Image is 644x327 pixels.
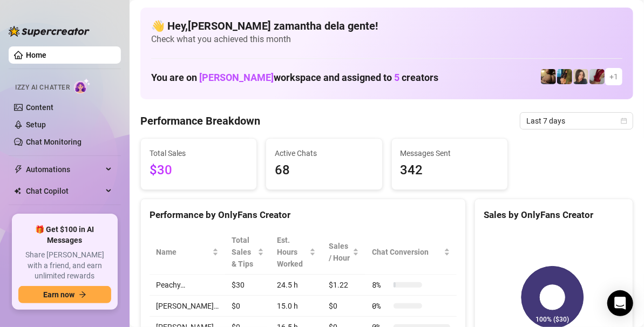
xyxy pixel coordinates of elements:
[26,138,82,146] a: Chat Monitoring
[277,234,307,270] div: Est. Hours Worked
[26,161,103,178] span: Automations
[18,224,111,246] span: 🎁 Get $100 in AI Messages
[394,72,399,83] span: 5
[401,147,499,159] span: Messages Sent
[151,72,438,84] h1: You are on workspace and assigned to creators
[151,33,622,45] span: Check what you achieved this month
[150,275,225,296] td: Peachy…
[275,147,373,159] span: Active Chats
[275,160,373,181] span: 68
[150,296,225,317] td: [PERSON_NAME]…
[621,118,627,124] span: calendar
[557,69,572,84] img: Milly
[322,230,366,275] th: Sales / Hour
[156,246,210,258] span: Name
[79,291,86,298] span: arrow-right
[365,230,457,275] th: Chat Conversion
[526,113,627,129] span: Last 7 days
[372,279,389,291] span: 8 %
[589,69,605,84] img: Esme
[541,69,556,84] img: Peachy
[199,72,274,83] span: [PERSON_NAME]
[15,83,70,93] span: Izzy AI Chatter
[401,160,499,181] span: 342
[26,120,46,129] a: Setup
[150,230,225,275] th: Name
[607,290,633,316] div: Open Intercom Messenger
[573,69,588,84] img: Nina
[270,275,322,296] td: 24.5 h
[26,182,103,200] span: Chat Copilot
[9,26,90,37] img: logo-BBDzfeDw.svg
[150,208,457,222] div: Performance by OnlyFans Creator
[74,78,91,94] img: AI Chatter
[150,160,248,181] span: $30
[14,187,21,195] img: Chat Copilot
[322,275,366,296] td: $1.22
[225,275,270,296] td: $30
[43,290,74,299] span: Earn now
[232,234,255,270] span: Total Sales & Tips
[329,240,351,264] span: Sales / Hour
[225,230,270,275] th: Total Sales & Tips
[26,51,46,59] a: Home
[26,103,53,112] a: Content
[18,286,111,303] button: Earn nowarrow-right
[150,147,248,159] span: Total Sales
[609,71,618,83] span: + 1
[14,165,23,174] span: thunderbolt
[372,300,389,312] span: 0 %
[140,113,260,128] h4: Performance Breakdown
[270,296,322,317] td: 15.0 h
[372,246,442,258] span: Chat Conversion
[225,296,270,317] td: $0
[484,208,624,222] div: Sales by OnlyFans Creator
[322,296,366,317] td: $0
[18,250,111,282] span: Share [PERSON_NAME] with a friend, and earn unlimited rewards
[151,18,622,33] h4: 👋 Hey, [PERSON_NAME] zamantha dela gente !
